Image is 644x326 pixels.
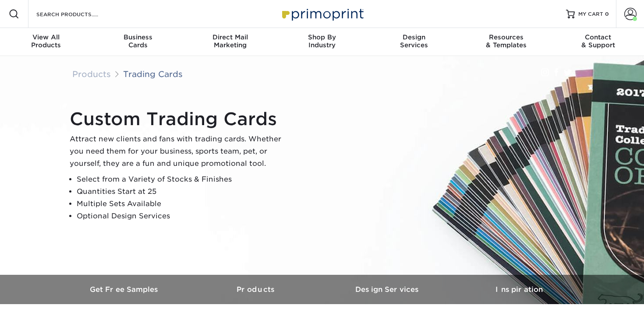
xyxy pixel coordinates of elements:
span: Shop By [276,33,368,41]
span: 0 [605,11,609,17]
span: Resources [460,33,552,41]
span: Design [368,33,460,41]
span: MY CART [578,11,603,18]
div: & Templates [460,33,552,49]
a: Shop ByIndustry [276,28,368,56]
a: Resources& Templates [460,28,552,56]
img: Primoprint [278,4,366,23]
a: Design Services [322,275,453,304]
a: Contact& Support [552,28,644,56]
li: Multiple Sets Available [77,198,289,210]
input: SEARCH PRODUCTS..... [35,9,121,19]
li: Optional Design Services [77,210,289,222]
h3: Get Free Samples [59,285,191,294]
a: BusinessCards [92,28,184,56]
a: Trading Cards [123,69,183,79]
h3: Inspiration [453,285,585,294]
a: Products [191,275,322,304]
span: Direct Mail [184,33,276,41]
li: Select from a Variety of Stocks & Finishes [77,173,289,186]
a: DesignServices [368,28,460,56]
h1: Custom Trading Cards [70,109,289,130]
div: & Support [552,33,644,49]
h3: Products [191,285,322,294]
span: Contact [552,33,644,41]
div: Services [368,33,460,49]
span: Business [92,33,184,41]
h3: Design Services [322,285,453,294]
div: Cards [92,33,184,49]
a: Direct MailMarketing [184,28,276,56]
li: Quantities Start at 25 [77,186,289,198]
a: Get Free Samples [59,275,191,304]
a: Products [72,69,111,79]
p: Attract new clients and fans with trading cards. Whether you need them for your business, sports ... [70,133,289,170]
a: Inspiration [453,275,585,304]
div: Industry [276,33,368,49]
div: Marketing [184,33,276,49]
